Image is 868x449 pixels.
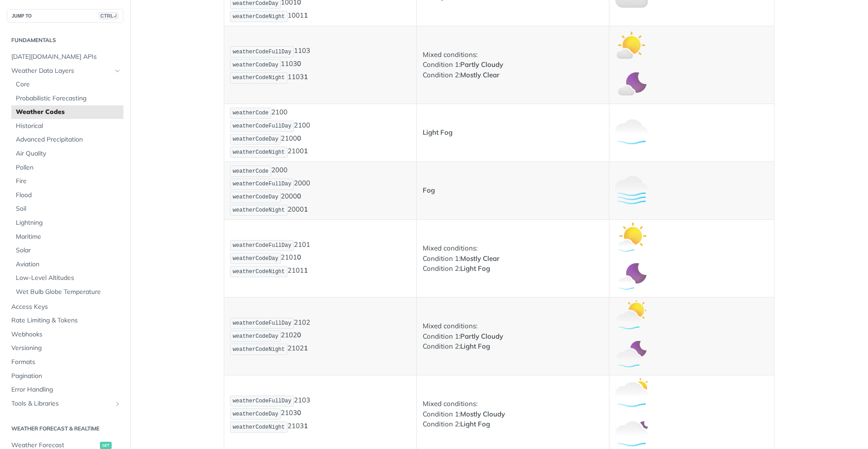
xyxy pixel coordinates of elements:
[7,314,123,327] a: Rate Limiting & Tokens
[615,273,648,282] span: Expand image
[304,266,308,275] strong: 1
[7,64,123,78] a: Weather Data LayersHide subpages for Weather Data Layers
[423,243,603,274] p: Mixed conditions: Condition 1: Condition 2:
[11,105,123,119] a: Weather Codes
[11,302,121,312] span: Access Keys
[297,331,301,340] strong: 0
[615,222,648,255] img: mostly_clear_light_fog_day
[11,358,121,367] span: Formats
[615,234,648,242] span: Expand image
[7,425,123,433] h2: Weather Forecast & realtime
[11,399,112,408] span: Tools & Libraries
[11,52,121,61] span: [DATE][DOMAIN_NAME] APIs
[11,119,123,133] a: Historical
[114,400,121,407] button: Show subpages for Tools & Libraries
[233,49,292,55] span: weatherCodeFullDay
[230,45,410,84] p: 1103 1103 1103
[114,67,121,75] button: Hide subpages for Weather Data Layers
[233,207,285,213] span: weatherCodeNight
[7,328,123,341] a: Webhooks
[230,317,410,356] p: 2102 2102 2102
[460,420,490,428] strong: Light Fog
[615,117,648,149] img: light_fog
[615,312,648,320] span: Expand image
[11,385,121,394] span: Error Handling
[233,242,292,249] span: weatherCodeFullDay
[16,108,121,117] span: Weather Codes
[304,422,308,430] strong: 1
[304,72,308,81] strong: 1
[11,175,123,188] a: Fire
[16,260,121,269] span: Aviation
[233,75,285,81] span: weatherCodeNight
[11,78,123,91] a: Core
[16,274,121,283] span: Low-Level Altitudes
[615,68,648,101] img: mostly_clear_night
[16,218,121,227] span: Lightning
[11,271,123,285] a: Low-Level Altitudes
[233,333,278,340] span: weatherCodeDay
[615,40,648,49] span: Expand image
[233,110,269,116] span: weatherCode
[297,409,301,417] strong: 0
[16,288,121,297] span: Wet Bulb Globe Temperature
[7,369,123,383] a: Pagination
[16,232,121,241] span: Maritime
[230,239,410,278] p: 2101 2101 2101
[233,398,292,404] span: weatherCodeFullDay
[11,330,121,339] span: Webhooks
[230,107,410,159] p: 2100 2100 2100 2100
[11,161,123,175] a: Pollen
[615,29,648,61] img: mostly_clear_day
[615,300,648,333] img: partly_cloudy_light_fog_day
[233,123,292,129] span: weatherCodeFullDay
[11,285,123,299] a: Wet Bulb Globe Temperature
[460,254,500,263] strong: Mostly Clear
[233,346,285,353] span: weatherCodeNight
[304,147,308,156] strong: 1
[16,149,121,158] span: Air Quality
[16,191,121,200] span: Flood
[304,11,308,20] strong: 1
[16,80,121,89] span: Core
[423,186,435,194] strong: Fog
[460,71,500,79] strong: Mostly Clear
[460,264,490,273] strong: Light Fog
[230,395,410,434] p: 2103 2103 2103
[11,258,123,271] a: Aviation
[16,163,121,172] span: Pollen
[460,342,490,350] strong: Light Fog
[100,442,112,449] span: get
[460,60,503,69] strong: Partly Cloudy
[233,136,278,142] span: weatherCodeDay
[615,378,648,411] img: mostly_cloudy_light_fog_day
[297,60,301,68] strong: 0
[11,230,123,244] a: Maritime
[233,411,278,417] span: weatherCodeDay
[615,185,648,194] span: Expand image
[16,177,121,186] span: Fire
[16,135,121,144] span: Advanced Precipitation
[7,383,123,397] a: Error Handling
[297,192,301,200] strong: 0
[11,216,123,230] a: Lightning
[297,253,301,262] strong: 0
[423,399,603,430] p: Mixed conditions: Condition 1: Condition 2:
[11,133,123,147] a: Advanced Precipitation
[230,165,410,217] p: 2000 2000 2000 2000
[233,62,278,68] span: weatherCodeDay
[615,262,648,294] img: mostly_clear_light_fog_night
[7,9,123,23] button: JUMP TOCTRL-/
[233,0,278,7] span: weatherCodeDay
[304,344,308,353] strong: 1
[615,429,648,437] span: Expand image
[423,50,603,80] p: Mixed conditions: Condition 1: Condition 2:
[423,128,453,137] strong: Light Fog
[11,244,123,257] a: Solar
[11,372,121,381] span: Pagination
[7,341,123,355] a: Versioning
[99,12,118,19] span: CTRL-/
[233,424,285,430] span: weatherCodeNight
[7,50,123,64] a: [DATE][DOMAIN_NAME] APIs
[16,122,121,131] span: Historical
